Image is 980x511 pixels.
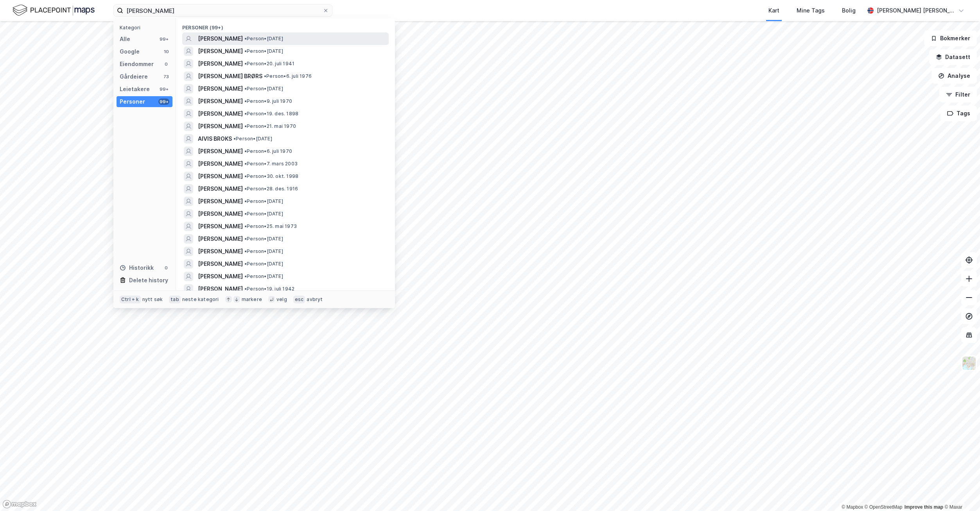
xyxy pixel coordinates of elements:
span: Person • [DATE] [233,136,272,142]
span: Person • 20. juli 1941 [244,61,294,67]
span: [PERSON_NAME] [198,209,243,219]
div: velg [276,296,287,303]
div: nytt søk [142,296,163,303]
span: Person • [DATE] [244,248,283,255]
span: Person • [DATE] [244,261,283,267]
span: • [264,73,266,79]
div: Leietakere [120,84,150,94]
div: Personer [120,97,145,106]
span: Person • [DATE] [244,211,283,217]
span: Person • 19. des. 1898 [244,111,298,117]
span: • [244,148,247,154]
button: Analyse [932,68,977,84]
span: [PERSON_NAME] [198,197,243,206]
div: Personer (99+) [176,18,395,32]
span: • [244,61,247,66]
div: markere [242,296,262,303]
span: • [244,223,247,229]
div: Alle [120,34,130,44]
span: • [244,111,247,117]
div: Kontrollprogram for chat [941,473,980,511]
span: [PERSON_NAME] [198,122,243,131]
span: Person • [DATE] [244,236,283,242]
img: logo.f888ab2527a4732fd821a326f86c7f29.svg [13,4,95,17]
div: Kart [768,6,779,15]
span: [PERSON_NAME] [198,47,243,56]
span: Person • 21. mai 1970 [244,123,296,129]
div: Bolig [842,6,856,15]
span: • [244,236,247,242]
a: OpenStreetMap [865,504,903,510]
div: 0 [163,265,169,271]
span: [PERSON_NAME] [198,97,243,106]
span: [PERSON_NAME] [198,159,243,169]
div: esc [293,296,305,303]
span: [PERSON_NAME] BRØRS [198,72,262,81]
span: Person • 9. juli 1970 [244,98,292,104]
div: Eiendommer [120,59,154,69]
div: Google [120,47,140,56]
span: • [244,123,247,129]
span: Person • [DATE] [244,36,283,42]
span: [PERSON_NAME] [198,234,243,244]
div: 99+ [158,36,169,42]
div: Gårdeiere [120,72,148,81]
button: Bokmerker [924,30,977,46]
span: Person • [DATE] [244,273,283,280]
span: • [244,186,247,192]
span: Person • 25. mai 1973 [244,223,297,230]
span: Person • [DATE] [244,48,283,54]
div: 10 [163,48,169,55]
span: Person • [DATE] [244,198,283,204]
span: • [244,198,247,204]
div: Ctrl + k [120,296,141,303]
a: Mapbox [842,504,863,510]
button: Datasett [929,49,977,65]
div: 99+ [158,86,169,92]
div: Historikk [120,263,154,273]
button: Tags [941,106,977,121]
img: Z [962,356,976,371]
span: [PERSON_NAME] [198,109,243,118]
span: • [244,286,247,292]
div: [PERSON_NAME] [PERSON_NAME] [877,6,955,15]
span: [PERSON_NAME] [198,259,243,269]
span: [PERSON_NAME] [198,272,243,281]
a: Improve this map [905,504,943,510]
div: 73 [163,74,169,80]
span: Person • 7. mars 2003 [244,161,298,167]
span: AIVIS BROKS [198,134,232,143]
span: [PERSON_NAME] [198,184,243,194]
a: Mapbox homepage [2,500,37,509]
div: 0 [163,61,169,67]
span: • [244,211,247,217]
span: • [244,273,247,279]
span: • [244,173,247,179]
span: [PERSON_NAME] [198,284,243,294]
div: Kategori [120,25,172,30]
span: Person • 28. des. 1916 [244,186,298,192]
span: • [233,136,236,142]
iframe: Chat Widget [941,473,980,511]
span: Person • 30. okt. 1998 [244,173,298,179]
span: • [244,261,247,267]
div: Delete history [129,276,168,285]
span: Person • [DATE] [244,86,283,92]
span: Person • 6. juli 1976 [264,73,312,79]
span: [PERSON_NAME] [198,222,243,231]
span: Person • 19. juli 1942 [244,286,294,292]
span: [PERSON_NAME] [198,147,243,156]
div: tab [169,296,181,303]
span: [PERSON_NAME] [198,84,243,93]
span: [PERSON_NAME] [198,34,243,43]
span: • [244,98,247,104]
div: neste kategori [182,296,219,303]
span: • [244,48,247,54]
span: [PERSON_NAME] [198,59,243,68]
span: [PERSON_NAME] [198,172,243,181]
div: 99+ [158,99,169,105]
span: Person • 6. juli 1970 [244,148,292,154]
input: Søk på adresse, matrikkel, gårdeiere, leietakere eller personer [123,5,323,16]
div: Mine Tags [797,6,825,15]
div: avbryt [307,296,323,303]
